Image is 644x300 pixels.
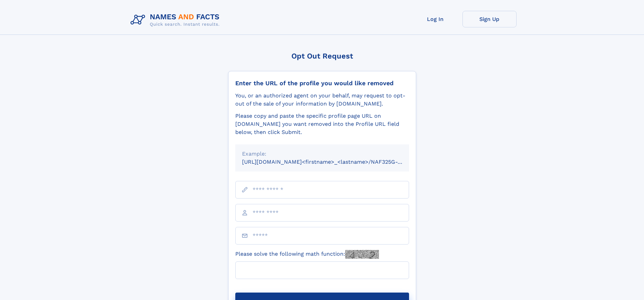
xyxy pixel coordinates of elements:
[462,11,517,27] a: Sign Up
[242,150,402,158] div: Example:
[235,112,409,136] div: Please copy and paste the specific profile page URL on [DOMAIN_NAME] you want removed into the Pr...
[228,52,416,60] div: Opt Out Request
[128,11,225,29] img: Logo Names and Facts
[235,79,409,87] div: Enter the URL of the profile you would like removed
[235,250,379,259] label: Please solve the following math function:
[242,159,422,165] small: [URL][DOMAIN_NAME]<firstname>_<lastname>/NAF325G-xxxxxxxx
[235,92,409,108] div: You, or an authorized agent on your behalf, may request to opt-out of the sale of your informatio...
[408,11,462,27] a: Log In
